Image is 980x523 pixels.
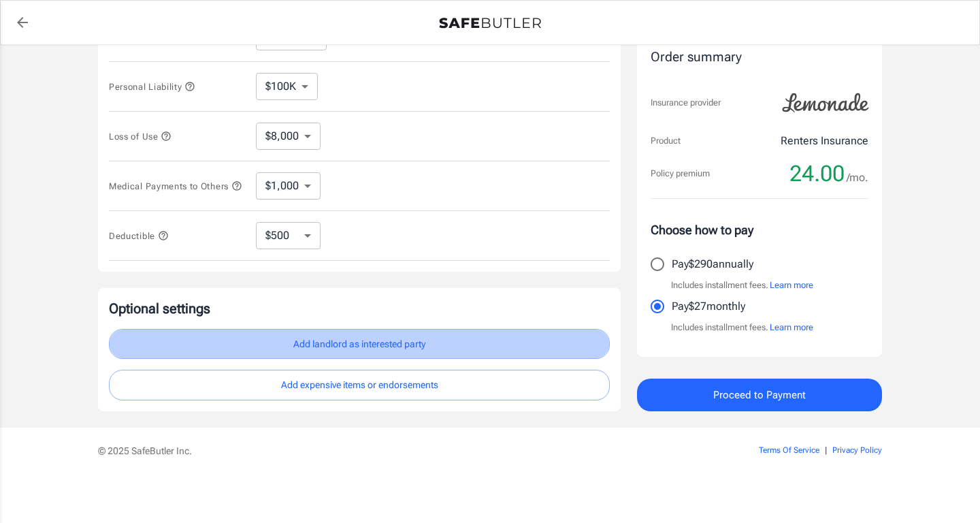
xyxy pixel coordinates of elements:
[759,445,819,455] a: Terms Of Service
[9,9,36,36] a: back to quotes
[109,329,610,360] button: Add landlord as interested party
[672,298,745,315] p: Pay $27 monthly
[439,18,541,29] img: Back to quotes
[671,279,813,292] p: Includes installment fees.
[109,370,610,400] button: Add expensive items or endorsements
[109,227,169,244] button: Deductible
[651,221,868,239] p: Choose how to pay
[109,128,171,144] button: Loss of Use
[672,256,753,272] p: Pay $290 annually
[671,321,813,334] p: Includes installment fees.
[770,279,813,292] button: Learn more
[109,82,195,92] span: Personal Liability
[847,168,868,187] span: /mo.
[825,445,827,455] span: |
[713,386,806,404] span: Proceed to Payment
[651,96,721,110] p: Insurance provider
[651,134,681,148] p: Product
[651,167,710,180] p: Policy premium
[109,299,610,318] p: Optional settings
[832,445,882,455] a: Privacy Policy
[651,48,868,67] div: Order summary
[109,181,242,191] span: Medical Payments to Others
[98,444,682,458] p: © 2025 SafeButler Inc.
[109,131,171,142] span: Loss of Use
[109,178,242,194] button: Medical Payments to Others
[770,321,813,334] button: Learn more
[789,160,845,187] span: 24.00
[774,84,877,122] img: Lemonade
[109,78,195,95] button: Personal Liability
[781,133,868,149] p: Renters Insurance
[637,379,882,411] button: Proceed to Payment
[109,231,169,241] span: Deductible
